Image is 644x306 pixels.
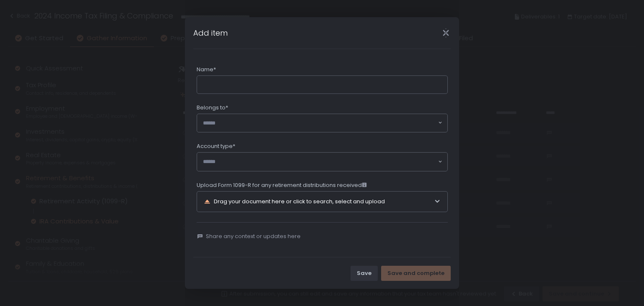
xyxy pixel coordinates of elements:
[197,66,216,73] span: Name*
[203,158,437,166] input: Search for option
[197,182,367,189] span: Upload Form 1099-R for any retirement distributions received
[357,270,371,277] div: Save
[193,27,228,39] h1: Add item
[197,143,235,150] span: Account type*
[351,266,378,281] button: Save
[197,153,447,171] div: Search for option
[197,104,228,112] span: Belongs to*
[432,28,459,38] div: Close
[206,233,301,240] span: Share any context or updates here
[197,114,447,132] div: Search for option
[203,119,437,127] input: Search for option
